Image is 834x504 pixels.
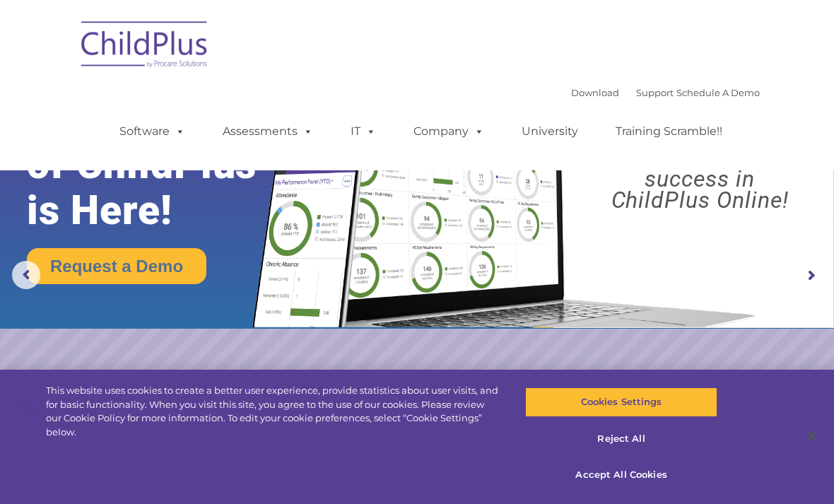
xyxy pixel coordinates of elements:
a: IT [336,117,390,146]
a: Support [636,87,674,98]
a: Assessments [208,117,327,146]
button: Cookies Settings [525,387,717,417]
rs-layer: The Future of ChildPlus is Here! [27,95,293,233]
font: | [571,87,760,98]
a: Software [105,117,199,146]
button: Close [796,420,827,451]
button: Accept All Cookies [525,460,717,490]
a: Download [571,87,619,98]
div: This website uses cookies to create a better user experience, provide statistics about user visit... [46,384,500,439]
a: Request a Demo [27,248,206,284]
a: Schedule A Demo [676,87,760,98]
a: Training Scramble!! [601,117,736,146]
a: Company [399,117,498,146]
button: Reject All [525,424,717,454]
rs-layer: Boost your productivity and streamline your success in ChildPlus Online! [576,105,823,211]
a: University [507,117,592,146]
img: ChildPlus by Procare Solutions [74,11,216,82]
